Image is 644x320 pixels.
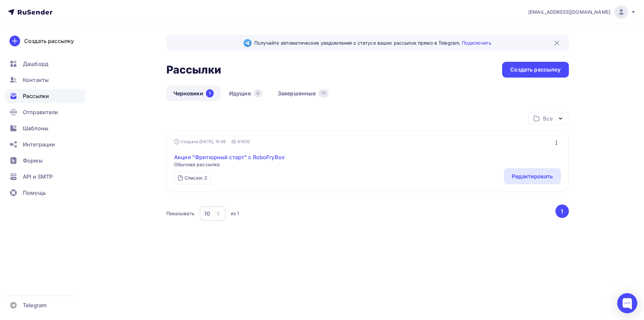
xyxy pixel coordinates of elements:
[528,5,636,19] a: [EMAIL_ADDRESS][DOMAIN_NAME]
[5,154,85,167] a: Формы
[528,9,610,15] span: [EMAIL_ADDRESS][DOMAIN_NAME]
[23,108,58,116] span: Отправители
[254,89,262,97] div: 0
[318,89,328,97] div: 17
[23,156,43,165] span: Формы
[554,204,569,218] ul: Pagination
[555,204,569,218] button: Go to page 1
[5,105,85,119] a: Отправители
[23,92,49,100] span: Рассылки
[254,40,491,46] span: Получайте автоматические уведомления о статусе ваших рассылок прямо в Telegram.
[166,86,221,101] a: Черновики1
[462,40,491,46] a: Подключить
[244,39,252,47] img: Telegram
[231,138,236,145] span: ID
[271,86,336,101] a: Завершенные17
[204,210,210,218] div: 10
[23,140,55,148] span: Интеграции
[23,124,48,132] span: Шаблоны
[237,138,250,145] span: 61920
[184,175,207,181] div: Списки: 2
[24,37,74,45] div: Создать рассылку
[166,210,195,217] div: Показывать
[543,115,552,123] div: Все
[5,89,85,103] a: Рассылки
[199,206,226,221] button: 10
[5,122,85,135] a: Шаблоны
[222,86,269,101] a: Идущие0
[5,57,85,71] a: Дашборд
[23,301,47,309] span: Telegram
[231,210,239,217] div: из 1
[23,189,46,197] span: Помощь
[510,66,560,74] div: Создать рассылку
[512,172,553,180] div: Редактировать
[174,161,285,168] span: Обычная рассылка
[5,73,85,87] a: Контакты
[174,153,285,161] a: Акция "Фритюрный старт" с RoboFryBox
[166,63,221,77] h2: Рассылки
[206,89,214,97] div: 1
[528,112,569,125] button: Все
[174,139,226,144] div: Создана [DATE], 15:56
[23,76,49,84] span: Контакты
[23,173,53,181] span: API и SMTP
[23,60,48,68] span: Дашборд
